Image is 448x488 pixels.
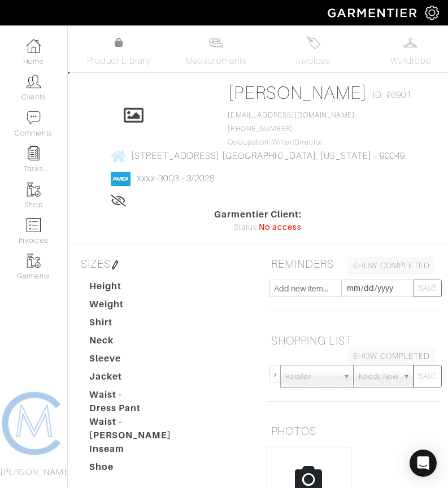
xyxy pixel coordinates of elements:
[111,149,405,163] a: [STREET_ADDRESS] [GEOGRAPHIC_DATA], [US_STATE] - 90049
[81,280,155,298] dt: Height
[185,54,247,68] span: Measurements
[228,111,354,119] a: [EMAIL_ADDRESS][DOMAIN_NAME]
[259,221,302,234] span: No access
[81,298,155,316] dt: Weight
[348,347,435,365] a: SHOW COMPLETED
[228,82,367,103] a: [PERSON_NAME]
[131,151,405,161] span: [STREET_ADDRESS] [GEOGRAPHIC_DATA], [US_STATE] - 90049
[27,146,41,160] img: reminder-icon-8004d30b9f0a5d33ae49ab947aed9ed385cf756f9e5892f1edd6e32f2345188e.png
[228,111,354,146] span: [PHONE_NUMBER] Occupation: Writer/Director
[87,54,151,68] span: Product Library
[81,352,155,370] dt: Sleeve
[79,36,158,68] a: Product Library
[410,450,437,477] div: Open Intercom Messenger
[111,260,120,269] img: pen-cf24a1663064a2ec1b9c1bd2387e9de7a2fa800b781884d57f21acf72779bad2.png
[81,370,155,388] dt: Jacket
[267,329,440,352] h5: SHOPPING LIST
[27,75,41,89] img: clients-icon-6bae9207a08558b7cb47a8932f037763ab4055f8c8b6bfacd5dc20c3e0201464.png
[27,39,41,53] img: dashboard-icon-dbcd8f5a0b271acd01030246c82b418ddd0df26cd7fceb0bd07c9910d44c42f6.png
[274,31,353,72] a: Invoices
[390,54,431,68] span: Wardrobe
[176,31,256,72] a: Measurements
[269,280,342,297] input: Add new item...
[296,54,330,68] span: Invoices
[373,88,411,102] span: ID: #6901
[267,420,440,442] h5: PHOTOS
[27,182,41,197] img: garments-icon-b7da505a4dc4fd61783c78ac3ca0ef83fa9d6f193b1c9dc38574b1d14d53ca28.png
[306,36,320,50] img: orders-27d20c2124de7fd6de4e0e44c1d41de31381a507db9b33961299e4e07d508b8c.svg
[27,218,41,232] img: orders-icon-0abe47150d42831381b5fb84f609e132dff9fe21cb692f30cb5eec754e2cba89.png
[403,36,417,50] img: wardrobe-487a4870c1b7c33e795ec22d11cfc2ed9d08956e64fb3008fe2437562e282088.svg
[81,334,155,352] dt: Neck
[111,172,131,186] img: american_express-1200034d2e149cdf2cc7894a33a747db654cf6f8355cb502592f1d228b2ac700.png
[348,257,435,274] a: SHOW COMPLETED
[81,316,155,334] dt: Shirt
[359,365,398,388] span: Needs Now
[285,365,338,388] span: Retailer
[76,252,250,275] h5: SIZES
[425,6,439,20] img: gear-icon-white-bd11855cb880d31180b6d7d6211b90ccbf57a29d726f0c71d8c61bd08dd39cc2.png
[27,254,41,268] img: garments-icon-b7da505a4dc4fd61783c78ac3ca0ef83fa9d6f193b1c9dc38574b1d14d53ca28.png
[322,3,425,23] img: garmentier-logo-header-white-b43fb05a5012e4ada735d5af1a66efaba907eab6374d6393d1fbf88cb4ef424d.png
[27,111,41,125] img: comment-icon-a0a6a9ef722e966f86d9cbdc48e553b5cf19dbc54f86b18d962a5391bc8f6eb6.png
[137,173,215,184] a: xxxx-3003 - 3/2028
[269,365,281,382] input: Add new item
[214,221,302,234] div: Status:
[209,36,223,50] img: measurements-466bbee1fd09ba9460f595b01e5d73f9e2bff037440d3c8f018324cb6cdf7a4a.svg
[81,460,155,478] dt: Shoe
[267,252,440,275] h5: REMINDERS
[81,442,155,460] dt: Inseam
[81,388,155,415] dt: Waist - Dress Pant
[414,365,442,387] button: SAVE
[214,208,302,221] span: Garmentier Client:
[414,280,442,297] button: SAVE
[81,415,155,442] dt: Waist - [PERSON_NAME]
